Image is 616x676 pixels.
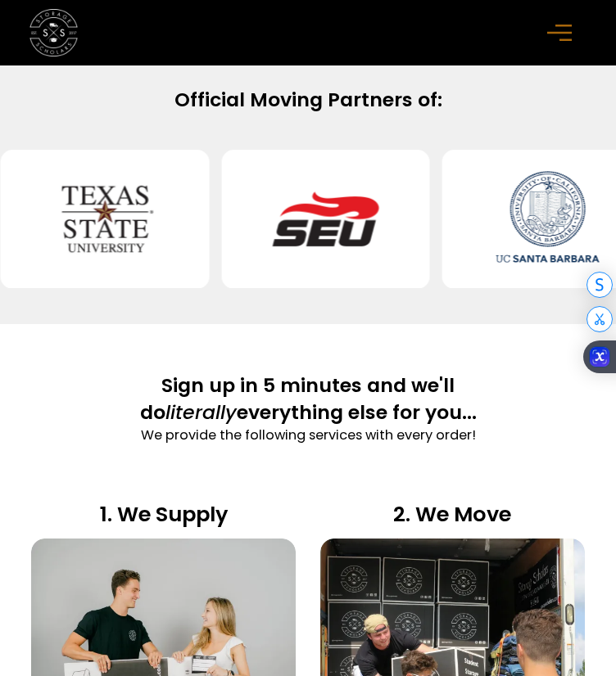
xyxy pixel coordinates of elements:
[25,161,186,277] img: Texas State University
[31,426,586,446] p: We provide the following services with every order!
[393,502,511,527] h3: 2. We Move
[538,9,586,56] div: menu
[245,161,406,277] img: Southeastern University
[29,9,77,56] img: Storage Scholars main logo
[165,399,237,426] span: literally
[31,86,586,113] h2: Official Moving Partners of:
[31,372,586,426] h2: Sign up in 5 minutes and we'll do everything else for you...
[100,502,228,527] h3: 1. We Supply
[29,9,77,56] a: home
